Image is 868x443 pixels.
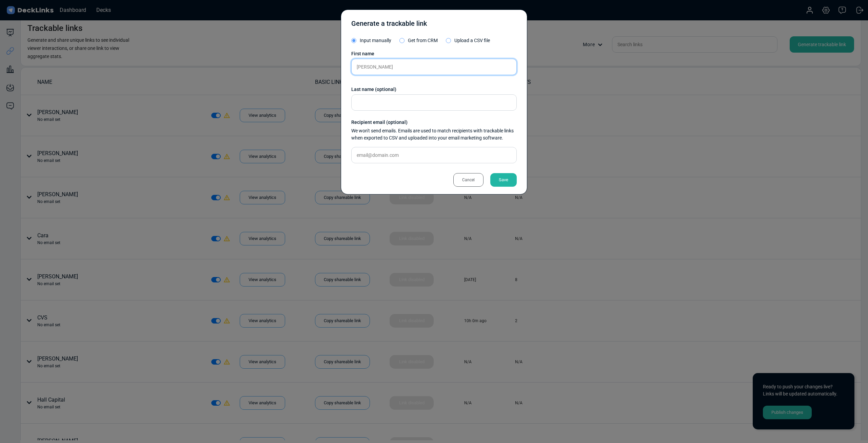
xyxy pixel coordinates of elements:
[453,173,484,187] div: Cancel
[408,38,438,43] span: Get from CRM
[351,119,517,126] div: Recipient email (optional)
[454,38,490,43] span: Upload a CSV file
[360,38,391,43] span: Input manually
[351,127,517,142] div: We won't send emails. Emails are used to match recipients with trackable links when exported to C...
[351,147,517,163] input: email@domain.com
[490,173,517,187] div: Save
[351,86,517,93] div: Last name (optional)
[351,50,517,57] div: First name
[351,18,427,32] div: Generate a trackable link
